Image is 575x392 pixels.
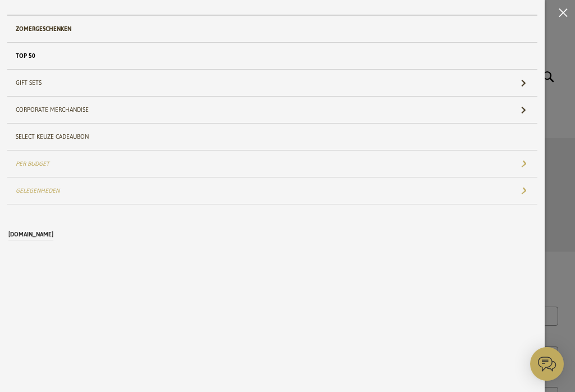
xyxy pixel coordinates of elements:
span: Select Keuze Cadeaubon [16,131,89,143]
a: [DOMAIN_NAME] [8,229,53,240]
span: Gelegenheden [16,185,60,197]
span: Per Budget [16,158,49,170]
span: Gift Sets [16,77,42,89]
span: Zomergeschenken [16,23,71,35]
span: Corporate Merchandise [16,104,89,116]
iframe: belco-activator-frame [530,347,564,381]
